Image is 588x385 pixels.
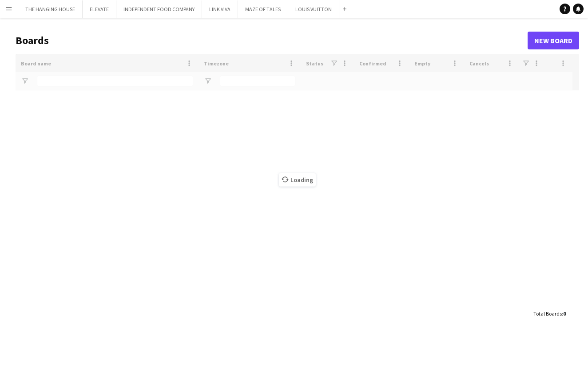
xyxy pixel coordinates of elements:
button: INDEPENDENT FOOD COMPANY [116,0,202,18]
button: LINK VIVA [202,0,238,18]
div: : [533,305,566,322]
button: LOUIS VUITTON [288,0,339,18]
h1: Boards [16,34,528,47]
span: Loading [279,173,316,186]
button: MAZE OF TALES [238,0,288,18]
span: 0 [563,310,566,317]
a: New Board [528,32,579,49]
button: ELEVATE [83,0,116,18]
span: Total Boards [533,310,562,317]
button: THE HANGING HOUSE [18,0,83,18]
